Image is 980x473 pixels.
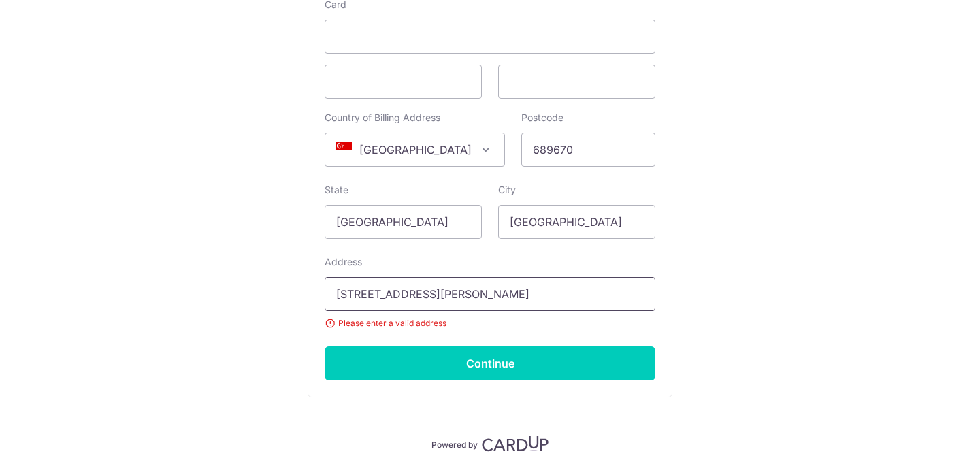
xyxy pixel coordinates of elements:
iframe: Secure card number input frame [336,29,644,45]
iframe: Secure card security code input frame [510,74,644,90]
p: Powered by [431,437,478,451]
label: Postcode [521,111,563,125]
label: Country of Billing Address [325,111,440,125]
small: Please enter a valid address [325,316,655,330]
label: Address [325,255,362,269]
label: State [325,183,348,197]
label: City [498,183,516,197]
iframe: Secure card expiration date input frame [336,74,470,90]
input: Continue [325,346,655,380]
input: Example 123456 [521,133,655,167]
span: Singapore [325,133,505,167]
span: Singapore [325,133,504,166]
img: CardUp [482,436,549,452]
